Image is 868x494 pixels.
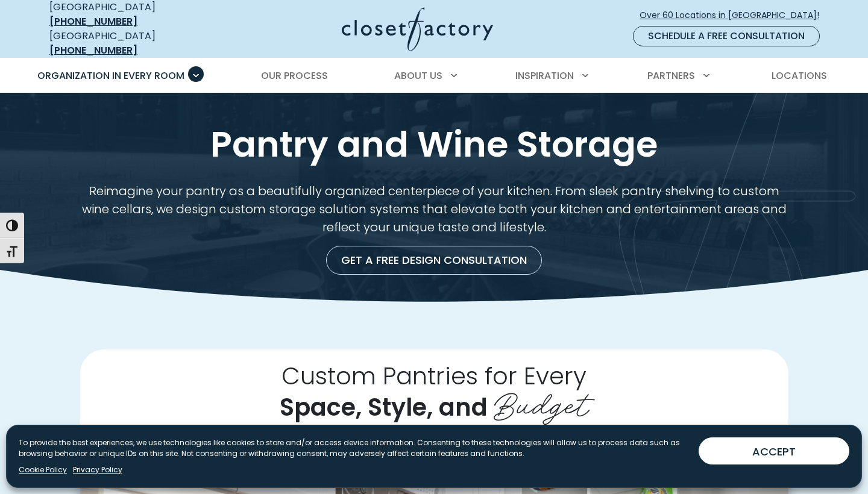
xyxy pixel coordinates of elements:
a: [PHONE_NUMBER] [49,43,137,57]
span: Inspiration [515,69,574,83]
img: Closet Factory Logo [342,7,493,51]
span: Locations [772,69,827,83]
a: Over 60 Locations in [GEOGRAPHIC_DATA]! [639,5,829,26]
nav: Primary Menu [29,59,839,93]
span: Organization in Every Room [37,69,184,83]
a: [PHONE_NUMBER] [49,14,137,28]
span: Custom Pantries for Every [281,358,587,392]
p: Reimagine your pantry as a beautifully organized centerpiece of your kitchen. From sleek pantry s... [80,182,788,236]
button: ACCEPT [699,437,849,464]
a: Get a Free Design Consultation [326,246,542,275]
span: Over 60 Locations in [GEOGRAPHIC_DATA]! [640,9,829,22]
span: Partners [647,69,695,83]
div: [GEOGRAPHIC_DATA] [49,29,224,58]
a: Cookie Policy [19,464,67,475]
span: Budget [494,378,589,426]
p: To provide the best experiences, we use technologies like cookies to store and/or access device i... [19,437,689,459]
span: Space, Style, and [280,390,488,424]
h1: Pantry and Wine Storage [47,122,821,167]
a: Privacy Policy [73,464,122,475]
a: Schedule a Free Consultation [633,26,820,46]
span: Our Process [261,69,328,83]
span: About Us [394,69,442,83]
